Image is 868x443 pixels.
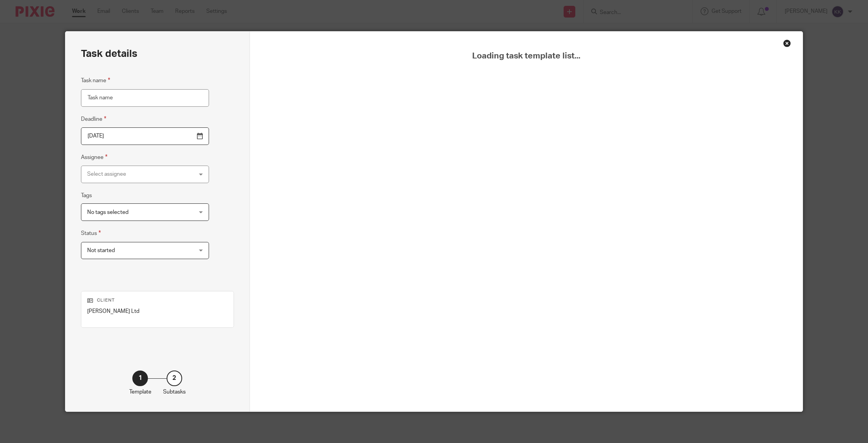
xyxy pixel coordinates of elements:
[81,192,92,199] label: Tags
[87,166,184,182] div: Select assignee
[87,210,128,215] span: No tags selected
[167,371,182,386] div: 2
[81,76,110,85] label: Task name
[269,51,783,61] span: Loading task template list...
[81,153,107,162] label: Assignee
[81,229,101,238] label: Status
[87,297,227,304] p: Client
[783,39,791,47] div: Close this dialog window
[81,127,209,145] input: Pick a date
[87,248,115,253] span: Not started
[163,388,186,396] p: Subtasks
[81,89,209,107] input: Task name
[132,371,148,386] div: 1
[81,47,137,60] h2: Task details
[87,307,227,315] p: [PERSON_NAME] Ltd
[129,388,151,396] p: Template
[81,115,106,124] label: Deadline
